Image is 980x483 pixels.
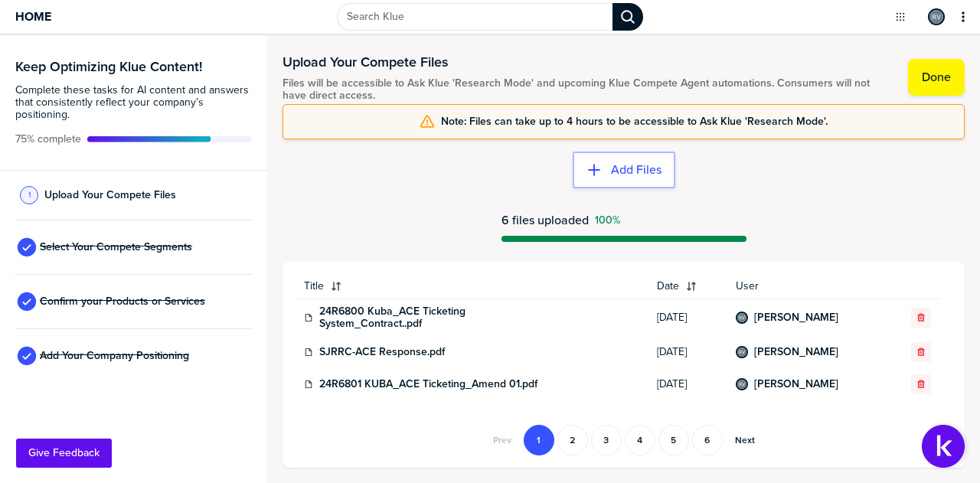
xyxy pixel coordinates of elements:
[16,439,112,468] button: Give Feedback
[657,378,717,390] span: [DATE]
[319,305,549,330] a: 24R6800 Kuba_ACE Ticketing System_Contract..pdf
[15,60,252,73] h3: Keep Optimizing Klue Content!
[893,9,908,24] button: Open Drop
[737,380,746,389] img: ced9b30f170be31f2139604fa0fe14aa-sml.png
[657,312,717,324] span: [DATE]
[736,346,748,358] div: Ryan Vander Ryk
[40,350,189,362] span: Add Your Company Positioning
[736,378,748,390] div: Ryan Vander Ryk
[591,425,622,455] button: Go to page 3
[595,214,620,227] span: Success
[15,10,51,23] span: Home
[754,346,838,358] a: [PERSON_NAME]
[754,378,838,390] a: [PERSON_NAME]
[337,3,612,31] input: Search Klue
[44,189,176,201] span: Upload Your Compete Files
[283,53,893,71] h1: Upload Your Compete Files
[319,346,445,358] a: SJRRC-ACE Response.pdf
[657,280,679,292] span: Date
[304,280,324,292] span: Title
[482,425,766,455] nav: Pagination Navigation
[658,425,689,455] button: Go to page 5
[283,77,893,102] span: Files will be accessible to Ask Klue 'Research Mode' and upcoming Klue Compete Agent automations....
[612,3,643,31] div: Search Klue
[726,425,764,455] button: Go to next page
[501,214,589,227] span: 6 files uploaded
[40,295,205,308] span: Confirm your Products or Services
[657,346,717,358] span: [DATE]
[15,133,81,145] span: Active
[557,425,588,455] button: Go to page 2
[922,425,965,468] button: Open Support Center
[611,162,661,178] label: Add Files
[926,7,946,27] a: Edit Profile
[319,378,537,390] a: 24R6801 KUBA_ACE Ticketing_Amend 01.pdf
[737,348,746,357] img: ced9b30f170be31f2139604fa0fe14aa-sml.png
[736,280,880,292] span: User
[754,312,838,324] a: [PERSON_NAME]
[736,312,748,324] div: Ryan Vander Ryk
[692,425,723,455] button: Go to page 6
[928,8,945,25] div: Ryan Vander Ryk
[441,116,828,128] span: Note: Files can take up to 4 hours to be accessible to Ask Klue 'Research Mode'.
[28,189,31,201] span: 1
[484,425,521,455] button: Go to previous page
[737,313,746,322] img: ced9b30f170be31f2139604fa0fe14aa-sml.png
[929,10,943,24] img: ced9b30f170be31f2139604fa0fe14aa-sml.png
[922,70,951,85] label: Done
[15,84,252,121] span: Complete these tasks for AI content and answers that consistently reflect your company’s position...
[40,241,192,253] span: Select Your Compete Segments
[625,425,655,455] button: Go to page 4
